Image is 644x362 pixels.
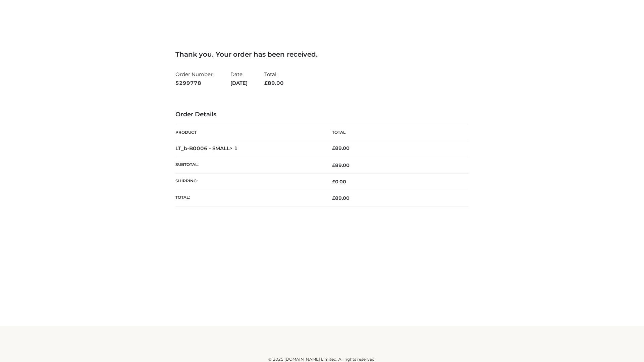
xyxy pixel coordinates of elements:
[175,68,214,89] li: Order Number:
[175,157,322,173] th: Subtotal:
[332,179,335,185] span: £
[332,145,335,151] span: £
[175,111,469,118] h3: Order Details
[332,145,350,151] bdi: 89.00
[175,50,469,58] h3: Thank you. Your order has been received.
[230,145,238,152] strong: × 1
[332,179,346,185] bdi: 0.00
[264,80,284,86] span: 89.00
[175,190,322,206] th: Total:
[175,174,322,190] th: Shipping:
[175,145,238,152] strong: LT_b-B0006 - SMALL
[332,162,350,168] span: 89.00
[175,125,322,140] th: Product
[230,68,248,89] li: Date:
[332,195,335,201] span: £
[230,79,248,87] strong: [DATE]
[332,162,335,168] span: £
[175,79,214,87] strong: 5299778
[322,125,469,140] th: Total
[264,68,284,89] li: Total:
[332,195,350,201] span: 89.00
[264,80,268,86] span: £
